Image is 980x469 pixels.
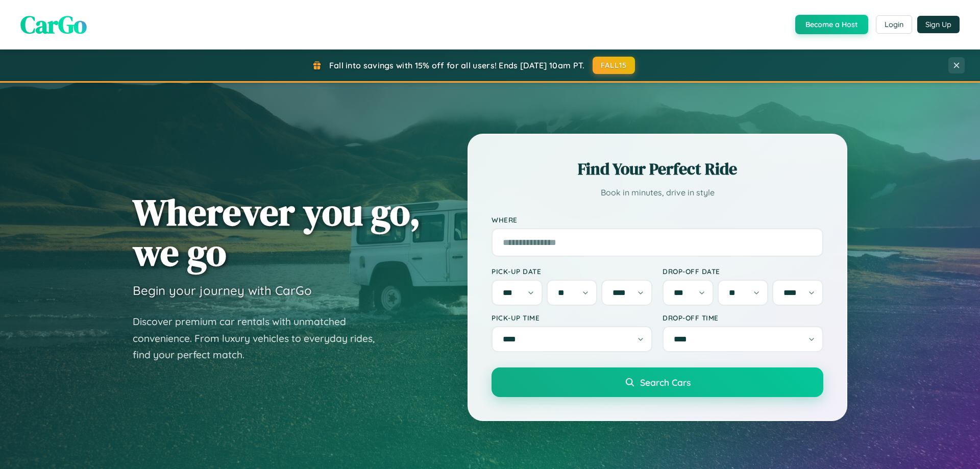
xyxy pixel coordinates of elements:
h2: Find Your Perfect Ride [492,158,823,180]
p: Discover premium car rentals with unmatched convenience. From luxury vehicles to everyday rides, ... [133,313,388,363]
label: Drop-off Time [663,313,823,322]
h3: Begin your journey with CarGo [133,283,312,298]
button: Become a Host [795,15,868,34]
button: Sign Up [917,16,960,33]
label: Pick-up Date [492,267,652,276]
button: FALL15 [593,57,635,74]
button: Search Cars [492,367,823,397]
span: Search Cars [640,377,691,388]
label: Pick-up Time [492,313,652,322]
label: Drop-off Date [663,267,823,276]
label: Where [492,215,823,224]
button: Login [876,15,912,34]
h1: Wherever you go, we go [133,192,421,273]
p: Book in minutes, drive in style [492,185,823,200]
span: Fall into savings with 15% off for all users! Ends [DATE] 10am PT. [329,60,585,70]
span: CarGo [20,8,87,41]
